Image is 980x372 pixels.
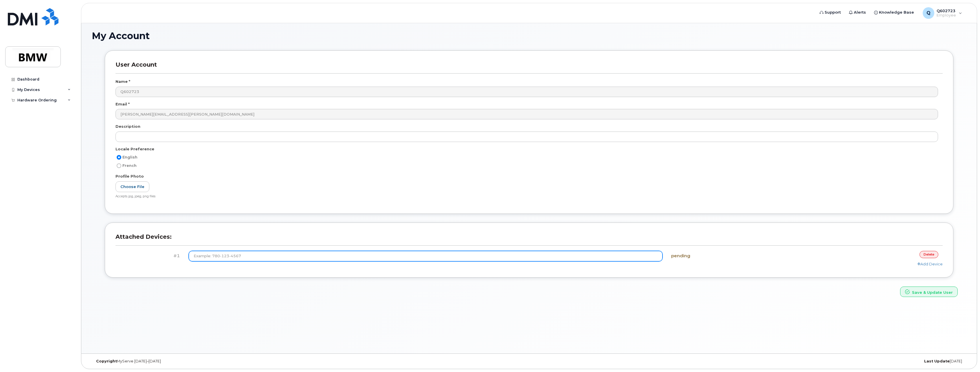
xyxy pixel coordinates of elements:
[825,10,841,15] span: Support
[917,262,943,266] a: Add Device
[92,31,966,41] h1: My Account
[115,79,130,84] label: Name *
[955,347,976,368] iframe: Messenger Launcher
[671,254,800,258] h4: pending
[117,155,121,160] input: English
[115,194,938,199] div: Accepts jpg, jpeg, png files
[854,10,866,15] span: Alerts
[937,8,956,13] span: Q602723
[920,251,938,258] a: delete
[926,10,931,17] span: Q
[845,7,870,18] a: Alerts
[189,251,662,261] input: Example: 780-123-4567
[115,61,943,74] h3: User Account
[115,124,140,129] label: Description
[937,13,956,18] span: Employee
[122,163,137,168] span: French
[870,7,918,18] a: Knowledge Base
[115,101,130,107] label: Email *
[816,7,845,18] a: Support
[900,287,958,297] button: Save & Update User
[115,174,144,179] label: Profile Photo
[115,233,943,246] h3: Attached Devices:
[115,146,154,152] label: Locale Preference
[117,163,121,168] input: French
[96,359,117,363] strong: Copyright
[92,359,383,364] div: MyServe [DATE]–[DATE]
[919,7,966,19] div: Q602723
[675,359,966,364] div: [DATE]
[879,10,914,15] span: Knowledge Base
[120,254,180,258] h4: #1
[924,359,950,363] strong: Last Update
[115,181,149,192] label: Choose File
[122,155,137,159] span: English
